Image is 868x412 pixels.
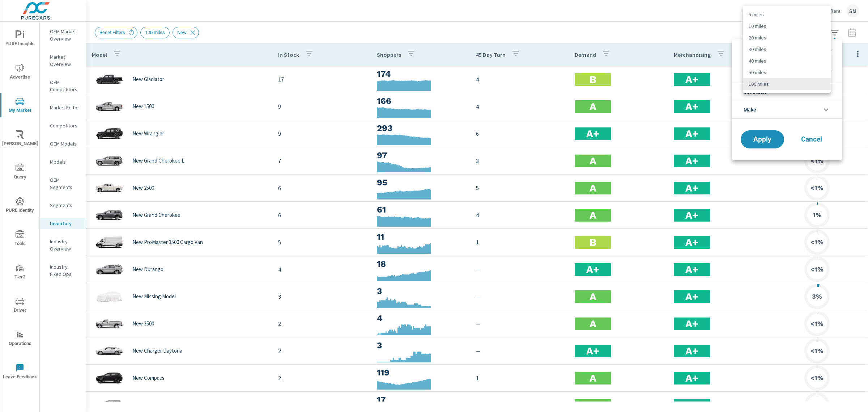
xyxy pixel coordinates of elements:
[743,78,831,90] li: 100 miles
[743,32,831,43] li: 20 miles
[743,43,831,55] li: 30 miles
[743,67,831,78] li: 50 miles
[743,9,831,20] li: 5 miles
[743,20,831,32] li: 10 miles
[743,55,831,67] li: 40 miles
